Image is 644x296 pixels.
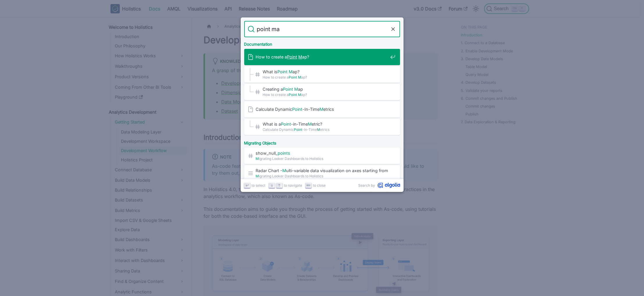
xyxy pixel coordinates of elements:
[283,168,286,173] mark: M
[256,156,388,161] span: igrating Looker Dashboards to Holistics
[244,49,400,65] a: How to create aPoint Map?
[244,101,400,117] a: Calculate DynamicPoint-In-TimeMetrics
[244,165,400,181] a: Radar Chart -Multi-variable data visualization on axes starting from …Migrating Looker Dashboards...
[278,69,288,74] mark: Point
[358,183,400,188] a: Search byAlgolia
[292,107,303,112] mark: Point
[317,127,320,132] mark: M
[298,92,302,97] mark: M
[313,183,326,188] span: to close
[277,183,281,188] svg: Arrow up
[308,122,312,126] mark: M
[256,173,388,179] span: igrating Looker Dashboards to Holistics
[263,121,388,127] span: What is a -in-Time etric?​
[284,183,302,188] span: to navigate
[378,183,400,188] svg: Algolia
[243,37,401,49] div: Documentation
[256,106,388,112] span: Calculate Dynamic -In-Time etrics
[263,86,388,92] span: Creating a ap​
[320,107,324,112] mark: M
[256,174,259,178] mark: M
[256,156,259,161] mark: M
[289,75,297,79] mark: Point
[256,168,388,173] span: Radar Chart - ulti-variable data visualization on axes starting from …
[244,119,400,135] a: What is aPoint-in-TimeMetric?​Calculate DynamicPoint-In-TimeMetrics
[263,69,388,74] span: What is ap?​
[289,69,293,74] mark: M
[306,183,311,188] svg: Escape key
[256,150,388,156] span: show_null_
[289,92,297,97] mark: Point
[281,122,291,126] mark: Point
[244,84,400,100] a: Creating aPoint Map​How to create aPoint Map?
[278,151,290,156] mark: points
[244,148,400,164] a: show_null_pointsMigrating Looker Dashboards to Holistics
[295,87,298,92] mark: M
[294,127,303,132] mark: Point
[298,75,302,79] mark: M
[287,54,297,59] mark: Point
[283,87,293,92] mark: Point
[243,136,401,148] div: Migrating Objects
[245,183,249,188] svg: Enter key
[299,54,302,59] mark: M
[255,21,390,37] input: Search docs
[270,183,274,188] svg: Arrow down
[251,183,265,188] span: to select
[390,26,397,33] button: Clear the query
[256,54,388,60] span: How to create a ap?
[244,66,400,83] a: What isPoint Map?​How to create aPoint Map?
[263,74,388,80] span: How to create a ap?
[358,183,375,188] span: Search by
[263,127,388,132] span: Calculate Dynamic -In-Time etrics
[263,92,388,97] span: How to create a ap?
